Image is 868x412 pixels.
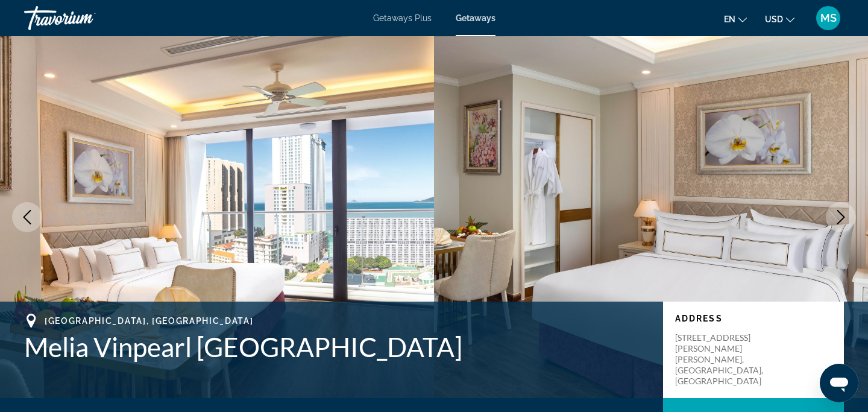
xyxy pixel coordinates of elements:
[826,202,856,232] button: Next image
[456,13,495,23] a: Getaways
[24,2,145,34] a: Travorium
[675,332,772,387] p: [STREET_ADDRESS][PERSON_NAME][PERSON_NAME], [GEOGRAPHIC_DATA], [GEOGRAPHIC_DATA]
[12,202,42,232] button: Previous image
[765,14,783,24] span: USD
[820,364,858,402] iframe: Button to launch messaging window
[724,10,747,28] button: Change language
[813,5,844,31] button: User Menu
[373,13,432,23] a: Getaways Plus
[724,14,735,24] span: en
[675,314,832,323] p: Address
[24,331,651,363] h1: Melia Vinpearl [GEOGRAPHIC_DATA]
[820,12,837,24] span: MS
[765,10,794,28] button: Change currency
[45,316,253,326] span: [GEOGRAPHIC_DATA], [GEOGRAPHIC_DATA]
